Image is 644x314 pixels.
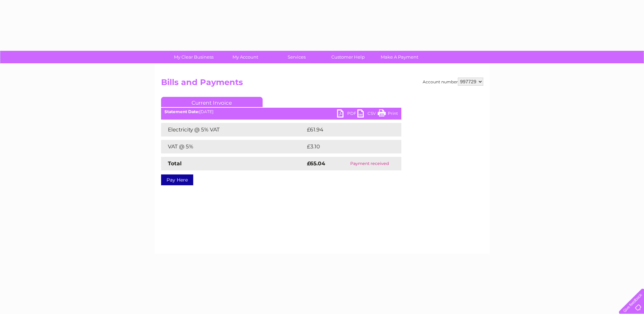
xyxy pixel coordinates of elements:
a: PDF [337,109,357,119]
div: [DATE] [161,109,401,114]
a: Services [269,51,325,63]
td: VAT @ 5% [161,140,305,153]
a: Current Invoice [161,97,263,107]
a: My Account [217,51,273,63]
td: Payment received [338,157,401,170]
td: £3.10 [305,140,385,153]
a: Pay Here [161,174,193,185]
a: My Clear Business [166,51,222,63]
a: Customer Help [320,51,376,63]
strong: £65.04 [307,160,325,167]
strong: Total [168,160,182,167]
h2: Bills and Payments [161,78,483,90]
a: CSV [357,109,378,119]
a: Print [378,109,398,119]
div: Account number [423,78,483,86]
a: Make A Payment [372,51,427,63]
td: Electricity @ 5% VAT [161,123,305,137]
b: Statement Date: [164,109,199,114]
td: £61.94 [305,123,387,137]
